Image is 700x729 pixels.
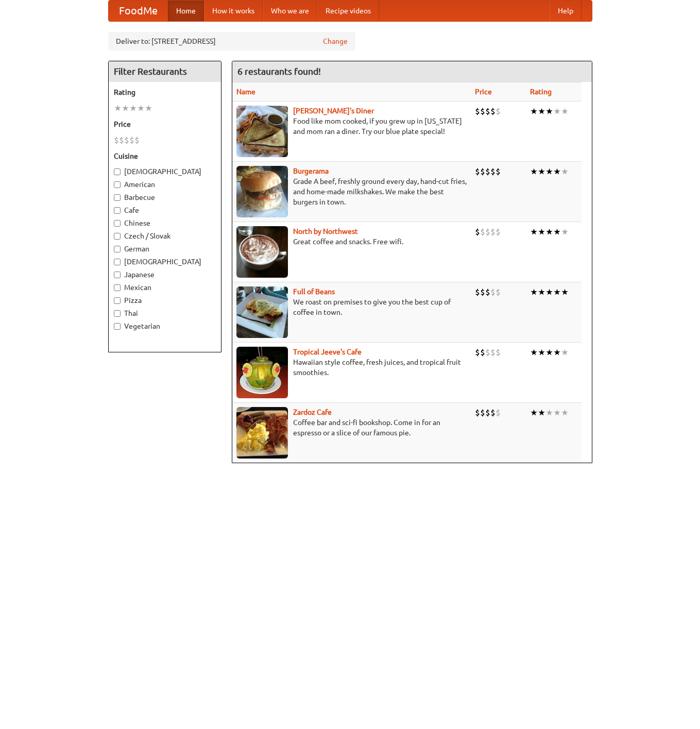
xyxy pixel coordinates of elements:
[293,408,332,416] a: Zardoz Cafe
[530,286,538,298] li: ★
[114,218,216,228] label: Chinese
[114,103,122,114] li: ★
[545,286,553,298] li: ★
[561,286,569,298] li: ★
[114,205,216,215] label: Cafe
[236,347,288,398] img: jeeves.jpg
[317,1,379,21] a: Recipe videos
[323,36,348,46] a: Change
[129,134,134,146] li: $
[114,134,119,146] li: $
[114,87,216,97] h5: Rating
[485,226,490,238] li: $
[530,166,538,177] li: ★
[114,297,121,304] input: Pizza
[114,282,216,293] label: Mexican
[545,166,553,177] li: ★
[114,233,121,240] input: Czech / Slovak
[114,151,216,161] h5: Cuisine
[114,323,121,330] input: Vegetarian
[293,287,335,296] a: Full of Beans
[204,1,263,21] a: How it works
[545,347,553,358] li: ★
[237,66,321,76] ng-pluralize: 6 restaurants found!
[475,226,480,238] li: $
[236,176,467,207] p: Grade A beef, freshly ground every day, hand-cut fries, and home-made milkshakes. We make the bes...
[485,166,490,177] li: $
[263,1,317,21] a: Who we are
[114,257,216,267] label: [DEMOGRAPHIC_DATA]
[545,106,553,117] li: ★
[114,272,121,278] input: Japanese
[236,106,288,157] img: sallys.jpg
[553,286,561,298] li: ★
[236,407,288,459] img: zardoz.jpg
[114,181,121,188] input: American
[114,246,121,252] input: German
[236,226,288,278] img: north.jpg
[553,347,561,358] li: ★
[538,226,545,238] li: ★
[109,1,168,21] a: FoodMe
[236,236,467,247] p: Great coffee and snacks. Free wifi.
[561,106,569,117] li: ★
[490,226,496,238] li: $
[114,269,216,280] label: Japanese
[490,106,496,117] li: $
[530,88,552,96] a: Rating
[538,407,545,418] li: ★
[475,106,480,117] li: $
[236,88,255,96] a: Name
[496,286,501,298] li: $
[496,347,501,358] li: $
[545,226,553,238] li: ★
[496,226,501,238] li: $
[236,297,467,317] p: We roast on premises to give you the best cup of coffee in town.
[114,119,216,129] h5: Price
[114,295,216,306] label: Pizza
[114,321,216,331] label: Vegetarian
[137,103,145,114] li: ★
[475,407,480,418] li: $
[114,284,121,291] input: Mexican
[236,286,288,338] img: beans.jpg
[561,407,569,418] li: ★
[293,107,374,115] a: [PERSON_NAME]'s Diner
[114,166,216,177] label: [DEMOGRAPHIC_DATA]
[114,192,216,202] label: Barbecue
[475,347,480,358] li: $
[293,348,362,356] b: Tropical Jeeve's Cafe
[538,347,545,358] li: ★
[293,167,329,175] b: Burgerama
[496,407,501,418] li: $
[236,166,288,217] img: burgerama.jpg
[114,207,121,214] input: Cafe
[553,166,561,177] li: ★
[538,286,545,298] li: ★
[490,286,496,298] li: $
[545,407,553,418] li: ★
[485,106,490,117] li: $
[114,259,121,265] input: [DEMOGRAPHIC_DATA]
[129,103,137,114] li: ★
[490,166,496,177] li: $
[475,166,480,177] li: $
[168,1,204,21] a: Home
[485,347,490,358] li: $
[550,1,582,21] a: Help
[475,286,480,298] li: $
[561,226,569,238] li: ★
[114,231,216,241] label: Czech / Slovak
[480,347,485,358] li: $
[530,347,538,358] li: ★
[538,106,545,117] li: ★
[480,166,485,177] li: $
[114,220,121,227] input: Chinese
[134,134,140,146] li: $
[293,227,358,235] a: North by Northwest
[553,407,561,418] li: ★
